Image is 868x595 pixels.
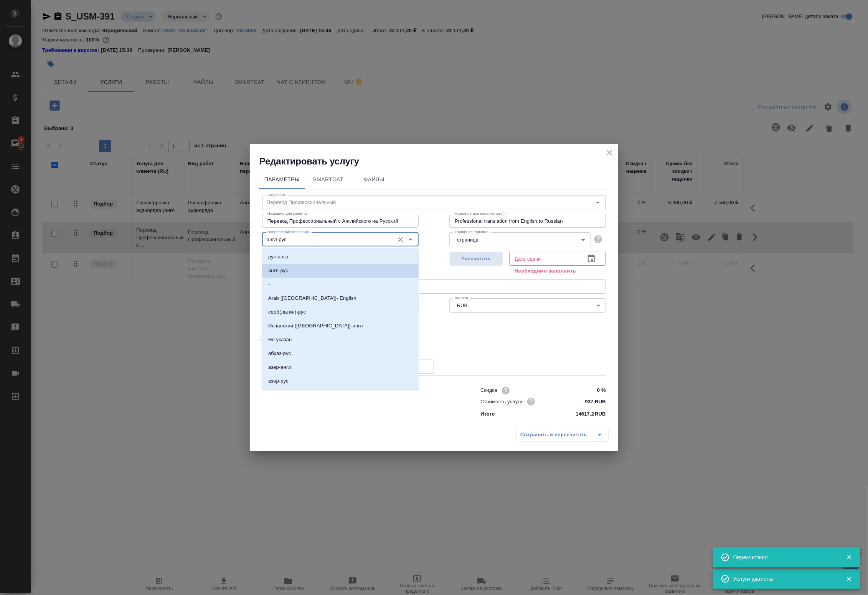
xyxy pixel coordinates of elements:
span: SmartCat [310,175,347,184]
h4: Расчет стоимости [262,324,606,333]
button: close [604,147,615,158]
h2: Редактировать услугу [259,155,618,168]
p: Испанский ([GEOGRAPHIC_DATA])-англ [268,322,363,330]
p: рус-англ [268,253,288,261]
p: Скидка [480,386,497,394]
p: англ-рус [268,267,288,274]
button: RUB [455,302,470,309]
div: split button [516,428,609,442]
p: азер-рус [268,377,289,385]
p: Итого [480,410,495,418]
div: Пересчитано! [733,554,835,561]
p: азер-англ [268,363,291,371]
button: Закрыть [841,575,857,582]
p: Необходимо заполнить [515,267,601,275]
span: Рассчитать [454,255,499,263]
p: cерб(латин)-рус [268,308,306,316]
span: Параметры [264,175,300,184]
p: Arab ([GEOGRAPHIC_DATA])- English [268,294,356,302]
p: 14617.2 [576,410,594,418]
button: Close [405,234,416,245]
input: ✎ Введи что-нибудь [577,396,606,407]
div: Услуги удалены [733,575,835,583]
p: RUB [595,410,606,418]
p: Не указан [268,336,292,344]
button: Рассчитать [449,252,503,266]
p: - [268,281,270,288]
p: Стоимость услуги [480,398,523,406]
button: Очистить [395,234,406,245]
div: RUB [449,298,606,313]
button: Закрыть [841,554,857,561]
input: ✎ Введи что-нибудь [577,385,606,396]
button: страница [455,237,481,243]
p: абхаз-рус [268,350,291,357]
span: Файлы [356,175,393,184]
div: страница [449,232,591,247]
